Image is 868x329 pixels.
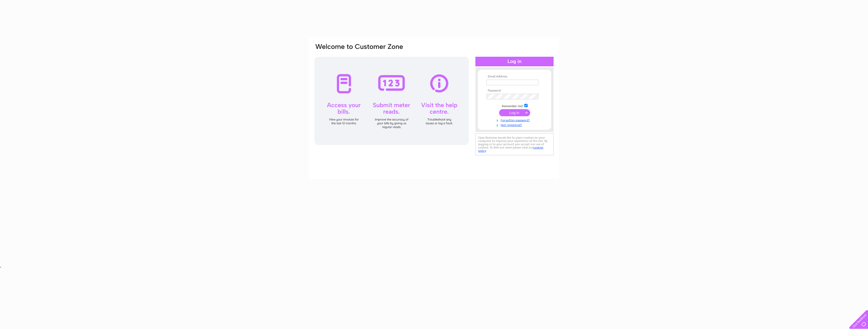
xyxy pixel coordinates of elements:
a: cookies policy [478,146,543,153]
a: Forgotten password? [486,117,544,122]
td: Remember me? [485,103,544,108]
th: Password: [485,89,544,93]
div: Clear Business would like to place cookies on your computer to improve your experience of the sit... [475,133,554,155]
input: Submit [499,109,530,116]
th: Email Address: [485,75,544,78]
a: Not registered? [486,122,544,127]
